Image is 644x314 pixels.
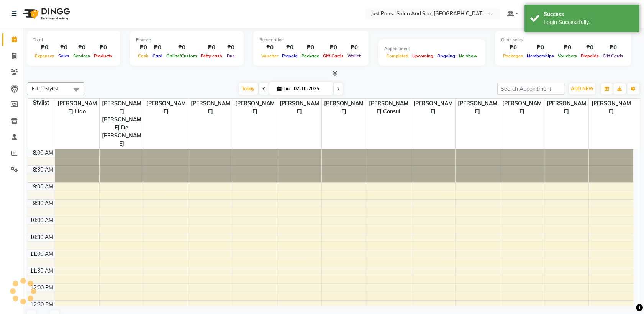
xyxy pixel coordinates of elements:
[259,53,280,59] span: Voucher
[164,43,199,52] div: ₱0
[501,37,625,43] div: Other sales
[501,53,525,59] span: Packages
[20,3,72,25] img: logo
[300,53,321,59] span: Package
[456,99,500,116] span: [PERSON_NAME]
[346,53,362,59] span: Wallet
[525,43,556,52] div: ₱0
[500,99,544,116] span: [PERSON_NAME]
[525,53,556,59] span: Memberships
[277,99,321,116] span: [PERSON_NAME]
[300,43,321,52] div: ₱0
[292,83,330,95] input: 2025-10-02
[366,99,410,116] span: [PERSON_NAME] Consul
[571,86,593,92] span: ADD NEW
[322,99,366,116] span: [PERSON_NAME]
[497,83,564,95] input: Search Appointment
[136,43,151,52] div: ₱0
[384,53,410,59] span: Completed
[33,53,56,59] span: Expenses
[33,37,114,43] div: Total
[321,43,346,52] div: ₱0
[32,85,59,92] span: Filter Stylist
[601,53,625,59] span: Gift Cards
[55,99,99,116] span: [PERSON_NAME] llao
[136,37,238,43] div: Finance
[435,53,457,59] span: Ongoing
[225,53,237,59] span: Due
[280,43,300,52] div: ₱0
[136,53,151,59] span: Cash
[31,166,55,174] div: 8:30 AM
[321,53,346,59] span: Gift Cards
[56,53,71,59] span: Sales
[29,301,55,309] div: 12:30 PM
[501,43,525,52] div: ₱0
[544,18,634,26] div: Login Successfully.
[544,99,588,116] span: [PERSON_NAME]
[601,43,625,52] div: ₱0
[589,99,633,116] span: [PERSON_NAME]
[556,43,579,52] div: ₱0
[457,53,479,59] span: No show
[92,43,114,52] div: ₱0
[28,216,55,224] div: 10:00 AM
[29,284,55,292] div: 12:00 PM
[579,43,601,52] div: ₱0
[31,183,55,191] div: 9:00 AM
[280,53,300,59] span: Prepaid
[569,83,595,94] button: ADD NEW
[144,99,188,116] span: [PERSON_NAME]
[27,99,55,107] div: Stylist
[384,46,479,52] div: Appointment
[579,53,601,59] span: Prepaids
[199,53,224,59] span: Petty cash
[28,250,55,258] div: 11:00 AM
[28,267,55,275] div: 11:30 AM
[259,43,280,52] div: ₱0
[275,86,292,92] span: Thu
[233,99,277,116] span: [PERSON_NAME]
[31,200,55,208] div: 9:30 AM
[544,10,634,18] div: Success
[71,43,92,52] div: ₱0
[199,43,224,52] div: ₱0
[411,99,455,116] span: [PERSON_NAME]
[100,99,144,149] span: [PERSON_NAME] [PERSON_NAME] De [PERSON_NAME]
[92,53,114,59] span: Products
[556,53,579,59] span: Vouchers
[56,43,71,52] div: ₱0
[71,53,92,59] span: Services
[31,149,55,157] div: 8:00 AM
[410,53,435,59] span: Upcoming
[188,99,233,116] span: [PERSON_NAME]
[224,43,238,52] div: ₱0
[33,43,56,52] div: ₱0
[164,53,199,59] span: Online/Custom
[151,53,164,59] span: Card
[259,37,362,43] div: Redemption
[28,233,55,241] div: 10:30 AM
[239,83,258,95] span: Today
[346,43,362,52] div: ₱0
[151,43,164,52] div: ₱0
